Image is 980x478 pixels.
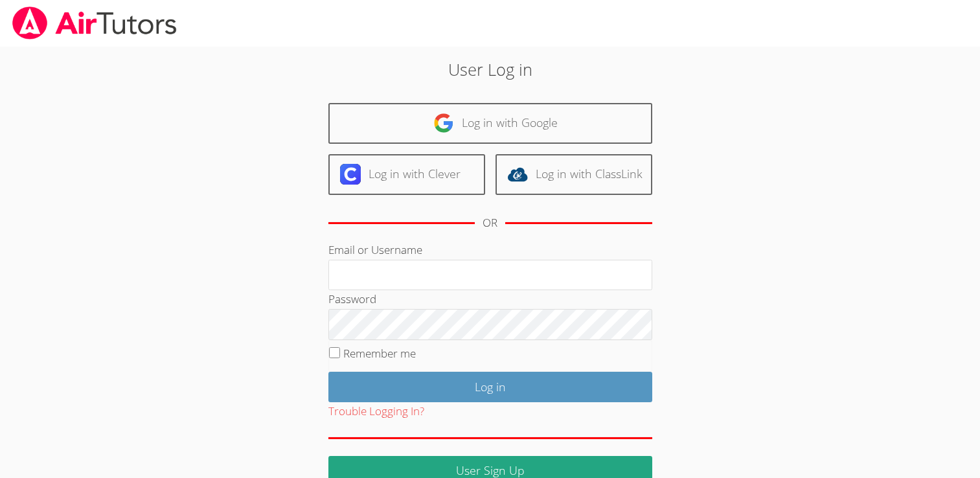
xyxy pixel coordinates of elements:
[328,291,376,306] label: Password
[328,154,485,195] a: Log in with Clever
[225,57,755,82] h2: User Log in
[496,154,652,195] a: Log in with ClassLink
[11,6,178,40] img: airtutors_banner-c4298cdbf04f3fff15de1276eac7730deb9818008684d7c2e4769d2f7ddbe033.png
[507,164,528,185] img: classlink-logo-d6bb404cc1216ec64c9a2012d9dc4662098be43eaf13dc465df04b49fa7ab582.svg
[328,372,652,402] input: Log in
[328,242,422,257] label: Email or Username
[328,402,424,421] button: Trouble Logging In?
[483,214,497,233] div: OR
[340,164,361,185] img: clever-logo-6eab21bc6e7a338710f1a6ff85c0baf02591cd810cc4098c63d3a4b26e2feb20.svg
[343,346,416,361] label: Remember me
[328,103,652,144] a: Log in with Google
[433,113,454,133] img: google-logo-50288ca7cdecda66e5e0955fdab243c47b7ad437acaf1139b6f446037453330a.svg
